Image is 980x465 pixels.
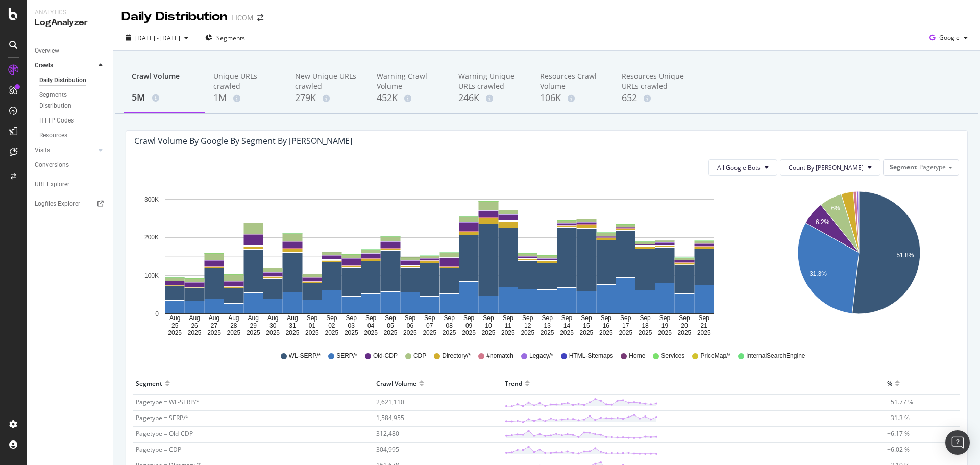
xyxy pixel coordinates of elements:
text: 2025 [384,329,398,336]
text: 2025 [521,329,534,336]
div: Logfiles Explorer [35,199,80,209]
button: All Google Bots [708,159,777,176]
div: URL Explorer [35,179,69,190]
span: Legacy/* [529,352,553,360]
div: Visits [35,145,50,156]
button: [DATE] - [DATE] [121,30,192,46]
span: 304,995 [376,445,399,454]
text: 2025 [462,329,476,336]
text: Aug [228,315,239,322]
text: 25 [171,322,179,329]
a: Crawls [35,60,95,71]
a: HTTP Codes [39,115,106,126]
span: SERP/* [336,352,357,360]
text: 07 [426,322,433,329]
svg: A chart. [134,184,745,337]
div: 5M [132,91,197,104]
span: All Google Bots [717,163,761,172]
text: 14 [563,322,571,329]
text: 05 [387,322,394,329]
div: 452K [377,91,442,105]
text: 2025 [639,329,652,336]
text: 2025 [403,329,417,336]
a: URL Explorer [35,179,106,190]
a: Overview [35,45,106,56]
text: 2025 [560,329,574,336]
text: 06 [407,322,414,329]
text: 6% [831,205,840,212]
text: 2025 [325,329,338,336]
span: Old-CDP [373,352,398,360]
span: Pagetype = CDP [136,445,181,454]
text: 04 [367,322,375,329]
text: 2025 [345,329,358,336]
text: 2025 [580,329,594,336]
text: 08 [446,322,453,329]
span: Pagetype = WL-SERP/* [136,398,200,406]
span: Count By Day [789,163,864,172]
text: Aug [209,315,219,322]
div: Crawl Volume [376,375,416,391]
text: 12 [524,322,531,329]
span: #nomatch [486,352,513,360]
div: arrow-right-arrow-left [257,14,263,21]
text: 2025 [207,329,221,336]
text: Sep [522,315,533,322]
text: Aug [189,315,200,322]
text: 31 [289,322,296,329]
a: Resources [39,130,106,141]
span: +31.3 % [887,413,910,422]
text: 200K [144,234,159,241]
text: Aug [169,315,180,322]
text: 0 [155,310,159,317]
text: 2025 [423,329,436,336]
div: Segments Distribution [39,90,96,111]
text: 01 [309,322,316,329]
a: Conversions [35,160,106,170]
text: Sep [503,315,514,322]
text: 21 [701,322,708,329]
text: Sep [365,315,377,322]
text: 2025 [541,329,554,336]
text: 17 [622,322,629,329]
text: Sep [561,315,573,322]
div: Overview [35,45,59,56]
text: 02 [328,322,335,329]
div: LICOM [231,13,253,23]
text: 2025 [364,329,378,336]
span: 2,621,110 [376,398,404,406]
text: 03 [348,322,355,329]
span: +6.17 % [887,429,910,438]
text: Sep [326,315,337,322]
div: 279K [295,91,360,105]
text: 2025 [678,329,692,336]
div: 652 [622,91,687,105]
text: 13 [544,322,551,329]
text: 11 [505,322,512,329]
div: 106K [540,91,605,105]
span: Pagetype = Old-CDP [136,429,193,438]
div: HTTP Codes [39,115,74,126]
span: Pagetype = SERP/* [136,413,189,422]
div: Crawl Volume [132,71,197,90]
text: Aug [267,315,278,322]
span: +6.02 % [887,445,910,454]
a: Visits [35,145,95,156]
text: 10 [485,322,492,329]
div: % [887,375,892,391]
text: 51.8% [896,252,914,259]
text: 2025 [501,329,515,336]
div: Analytics [35,8,105,17]
div: Daily Distribution [39,75,86,86]
text: 2025 [168,329,182,336]
span: [DATE] - [DATE] [135,34,180,42]
button: Count By [PERSON_NAME] [780,159,880,176]
text: 100K [144,272,159,279]
a: Daily Distribution [39,75,106,86]
text: Sep [542,315,553,322]
div: Open Intercom Messenger [945,430,970,455]
div: 1M [213,91,279,105]
a: Segments Distribution [39,90,106,111]
text: Sep [699,315,710,322]
text: 20 [681,322,688,329]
